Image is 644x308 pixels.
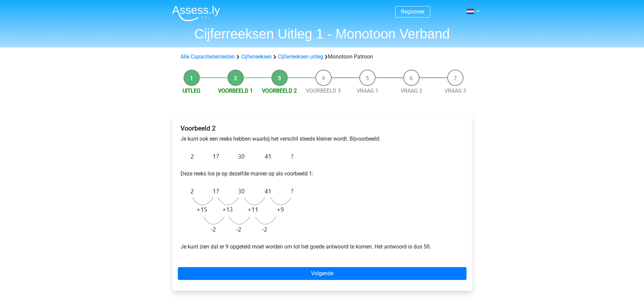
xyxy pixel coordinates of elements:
[181,243,464,251] p: Je kunt zien dat er 9 opgeteld moet worden om tot het goede antwoord te komen. Het antwoord is du...
[278,53,323,60] a: Cijferreeksen uitleg
[241,53,272,60] a: Cijferreeksen
[181,53,235,60] a: Alle Capaciteitentesten
[167,26,478,42] h1: Cijferreeksen Uitleg 1 - Monotoon Verband
[172,5,220,21] img: Assessly
[181,135,464,143] p: Je kunt ook een reeks hebben waarbij het verschil steeds kleiner wordt. Bijvoorbeeld:
[218,88,253,94] a: Voorbeeld 1
[445,88,466,94] a: Vraag 3
[183,88,200,94] a: Uitleg
[181,183,297,237] img: Monotonous_Example_2_2.png
[401,8,425,15] a: Registreer
[178,267,467,280] a: Volgende
[262,88,297,94] a: Voorbeeld 2
[178,53,467,61] div: Monotoon Patroon
[401,88,422,94] a: Vraag 2
[357,88,378,94] a: Vraag 1
[181,170,464,178] p: Deze reeks los je op dezelfde manier op als voorbeeld 1:
[306,88,341,94] a: Voorbeeld 3
[181,124,216,132] b: Voorbeeld 2
[181,148,297,164] img: Monotonous_Example_2.png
